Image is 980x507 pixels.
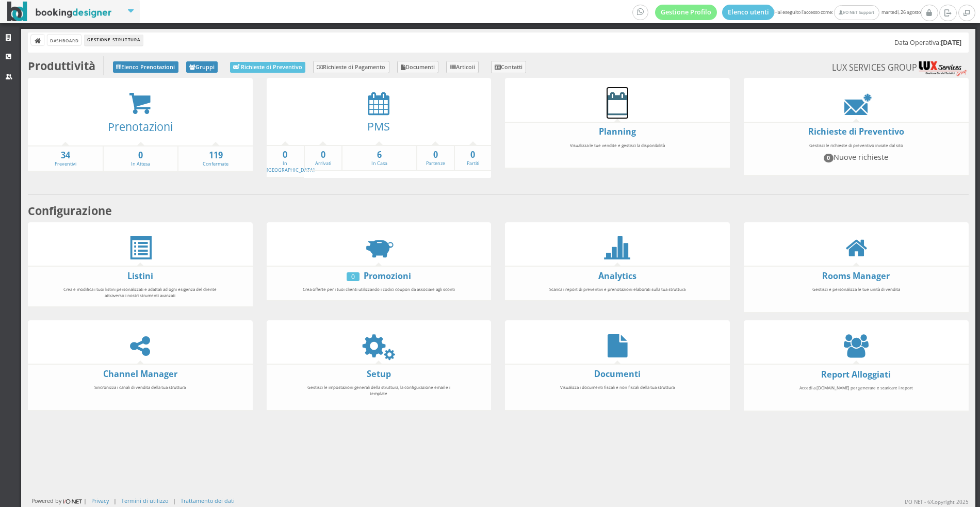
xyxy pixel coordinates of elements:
[103,368,177,380] a: Channel Manager
[57,282,224,303] div: Crea e modifica i tuoi listini personalizzati e adattali ad ogni esigenza del cliente attraverso ...
[342,149,416,161] strong: 6
[104,150,177,168] a: 0In Attesa
[917,59,968,78] img: 037ad32bb81911ec87c50608f5526cb6.png
[894,39,961,46] h5: Data Operativa:
[834,5,879,20] a: I/O NET Support
[85,35,142,46] li: Gestione Struttura
[113,497,117,504] div: |
[186,61,218,73] a: Gruppi
[295,380,462,407] div: Gestisci le impostazioni generali della struttura, la configurazione email e i template
[173,497,176,504] div: |
[941,38,961,47] b: [DATE]
[178,150,252,168] a: 119Confermate
[397,61,439,73] a: Documenti
[127,270,153,282] a: Listini
[28,203,112,218] b: Configurazione
[28,150,103,161] strong: 34
[722,5,775,20] a: Elenco utenti
[822,270,890,282] a: Rooms Manager
[7,2,112,22] img: BookingDesigner.com
[313,61,389,73] a: Richieste di Pagamento
[777,153,935,162] h4: Nuove richieste
[773,282,940,309] div: Gestisci e personalizza le tue unità di vendita
[305,149,341,161] strong: 0
[417,149,454,161] strong: 0
[61,497,84,505] img: ionet_small_logo.png
[267,149,315,173] a: 0In [GEOGRAPHIC_DATA]
[108,119,173,134] a: Prenotazioni
[808,126,904,137] a: Richieste di Preventivo
[181,497,235,504] a: Trattamento dei dati
[104,150,177,161] strong: 0
[824,154,834,162] span: 0
[364,270,411,282] a: Promozioni
[342,149,416,167] a: 6In Casa
[113,61,178,73] a: Elenco Prenotazioni
[632,5,921,20] span: Hai eseguito l'accesso come: martedì, 26 agosto
[28,58,95,73] b: Produttività
[47,35,81,45] a: Dashboard
[446,61,479,73] a: Articoli
[91,497,109,504] a: Privacy
[773,380,940,407] div: Accedi a [DOMAIN_NAME] per generare e scaricare i report
[31,497,87,505] div: Powered by |
[178,150,252,161] strong: 119
[455,149,492,167] a: 0Partiti
[347,272,360,281] div: 0
[598,270,636,282] a: Analytics
[491,61,527,73] a: Contatti
[599,126,636,137] a: Planning
[832,59,968,78] small: LUX SERVICES GROUP
[594,368,641,380] a: Documenti
[534,380,701,407] div: Visualizza i documenti fiscali e non fiscali della tua struttura
[417,149,454,167] a: 0Partenze
[534,138,701,165] div: Visualizza le tue vendite e gestisci la disponibilità
[367,368,391,380] a: Setup
[267,149,304,161] strong: 0
[773,138,940,172] div: Gestisci le richieste di preventivo inviate dal sito
[230,62,305,73] a: Richieste di Preventivo
[295,282,462,297] div: Crea offerte per i tuoi clienti utilizzando i codici coupon da associare agli sconti
[821,369,891,380] a: Report Alloggiati
[534,282,701,297] div: Scarica i report di preventivi e prenotazioni elaborati sulla tua struttura
[28,150,103,168] a: 34Preventivi
[121,497,168,504] a: Termini di utilizzo
[57,380,224,407] div: Sincronizza i canali di vendita della tua struttura
[655,5,717,20] a: Gestione Profilo
[455,149,492,161] strong: 0
[367,119,390,134] a: PMS
[305,149,341,167] a: 0Arrivati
